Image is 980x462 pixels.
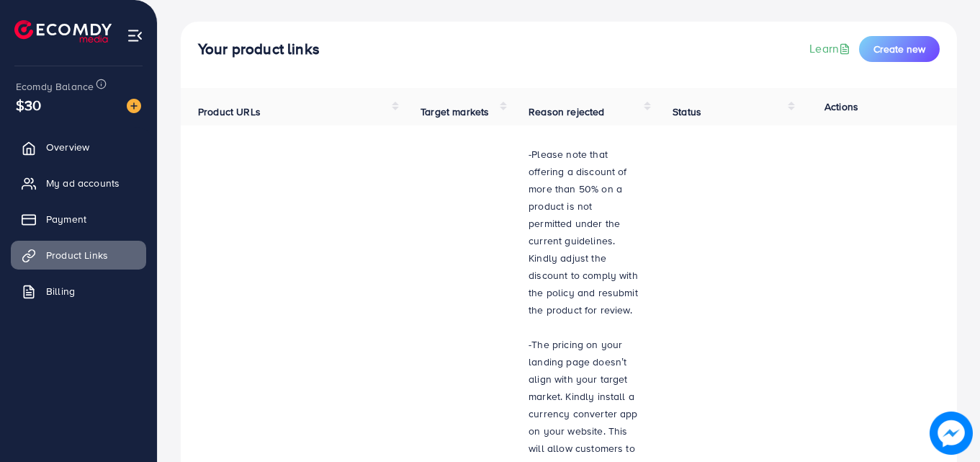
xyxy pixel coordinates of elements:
a: Product Links [11,241,146,270]
span: Actions [824,99,858,114]
span: Status [673,105,701,119]
a: My ad accounts [11,169,146,197]
a: Overview [11,133,146,161]
span: Create new [873,42,925,56]
span: My ad accounts [46,176,120,190]
a: Learn [809,40,853,57]
span: $30 [16,94,41,115]
p: -Please note that offering a discount of more than 50% on a product is not permitted under the cu... [529,146,638,319]
span: Overview [46,140,89,154]
img: logo [14,20,112,43]
a: Payment [11,205,146,234]
span: Ecomdy Balance [16,79,94,94]
span: Payment [46,212,86,226]
span: Reason rejected [529,105,604,119]
a: Billing [11,277,146,306]
img: menu [127,27,143,44]
img: image [127,99,141,113]
h4: Your product links [198,40,320,58]
span: Target markets [421,105,489,119]
span: Billing [46,284,75,298]
img: image [930,412,973,455]
span: Product URLs [198,105,261,119]
button: Create new [859,36,940,62]
span: Product Links [46,248,108,262]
